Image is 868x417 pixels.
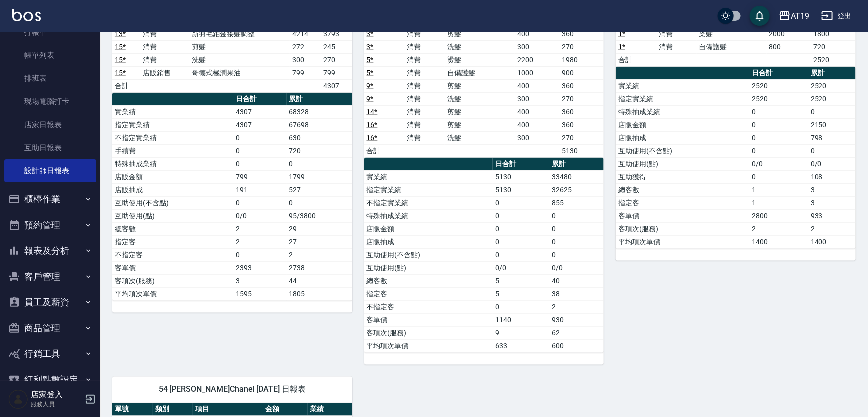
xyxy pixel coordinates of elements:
[287,105,352,118] td: 68328
[287,144,352,157] td: 720
[697,40,767,53] td: 自備護髮
[112,403,153,416] th: 單號
[749,196,808,209] td: 1
[233,248,287,261] td: 0
[4,44,96,67] a: 帳單列表
[445,40,515,53] td: 洗髮
[287,183,352,196] td: 527
[559,118,604,131] td: 360
[4,67,96,90] a: 排班表
[749,170,808,183] td: 0
[404,27,445,40] td: 消費
[189,40,290,53] td: 剪髮
[811,27,856,40] td: 1800
[616,53,656,66] td: 合計
[321,79,352,92] td: 4307
[233,183,287,196] td: 191
[549,261,604,274] td: 0/0
[808,183,856,196] td: 3
[193,403,263,416] th: 項目
[808,222,856,235] td: 2
[404,118,445,131] td: 消費
[749,92,808,105] td: 2520
[749,235,808,248] td: 1400
[616,79,749,92] td: 實業績
[445,92,515,105] td: 洗髮
[697,27,767,40] td: 染髮
[808,79,856,92] td: 2520
[112,105,233,118] td: 實業績
[364,209,493,222] td: 特殊抽成業績
[549,313,604,326] td: 930
[549,183,604,196] td: 32625
[364,235,493,248] td: 店販抽成
[233,105,287,118] td: 4307
[767,27,811,40] td: 2000
[616,235,749,248] td: 平均項次單價
[140,40,189,53] td: 消費
[189,27,290,40] td: 新羽毛鉑金接髮調整
[493,287,549,300] td: 5
[233,222,287,235] td: 2
[404,131,445,144] td: 消費
[808,235,856,248] td: 1400
[808,67,856,80] th: 累計
[290,27,321,40] td: 4214
[749,144,808,157] td: 0
[515,131,559,144] td: 300
[808,105,856,118] td: 0
[616,118,749,131] td: 店販金額
[808,131,856,144] td: 798
[263,403,308,416] th: 金額
[559,53,604,66] td: 1980
[493,222,549,235] td: 0
[233,274,287,287] td: 3
[493,183,549,196] td: 5130
[287,248,352,261] td: 2
[287,287,352,300] td: 1805
[549,158,604,171] th: 累計
[290,40,321,53] td: 272
[404,66,445,79] td: 消費
[233,209,287,222] td: 0/0
[493,248,549,261] td: 0
[749,157,808,170] td: 0/0
[4,186,96,212] button: 櫃檯作業
[404,105,445,118] td: 消費
[445,105,515,118] td: 剪髮
[549,274,604,287] td: 40
[445,118,515,131] td: 剪髮
[515,40,559,53] td: 300
[233,144,287,157] td: 0
[749,105,808,118] td: 0
[112,79,140,92] td: 合計
[808,209,856,222] td: 933
[493,300,549,313] td: 0
[549,170,604,183] td: 33480
[153,403,193,416] th: 類別
[364,222,493,235] td: 店販金額
[493,158,549,171] th: 日合計
[112,170,233,183] td: 店販金額
[112,93,352,301] table: a dense table
[287,170,352,183] td: 1799
[4,238,96,264] button: 報表及分析
[364,144,405,157] td: 合計
[308,403,352,416] th: 業績
[4,289,96,315] button: 員工及薪資
[140,53,189,66] td: 消費
[493,274,549,287] td: 5
[808,118,856,131] td: 2150
[445,53,515,66] td: 燙髮
[364,170,493,183] td: 實業績
[112,248,233,261] td: 不指定客
[549,339,604,352] td: 600
[559,66,604,79] td: 900
[233,196,287,209] td: 0
[321,27,352,40] td: 3793
[290,53,321,66] td: 300
[112,118,233,131] td: 指定實業績
[8,389,28,409] img: Person
[12,9,41,21] img: Logo
[445,66,515,79] td: 自備護髮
